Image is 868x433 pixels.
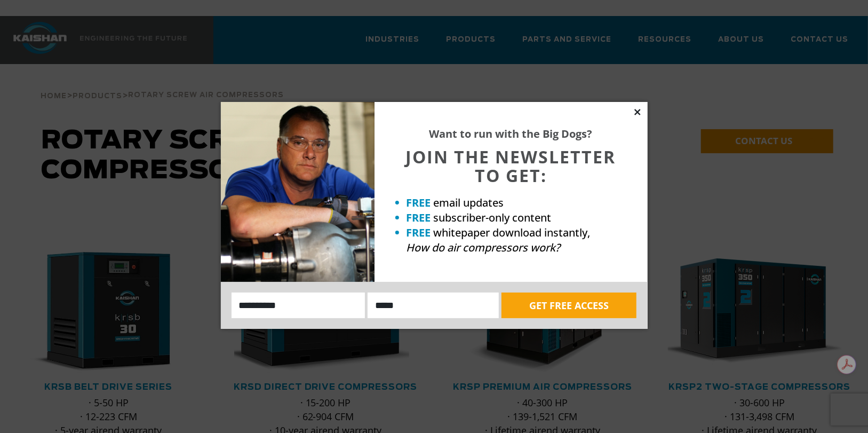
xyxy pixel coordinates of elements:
span: JOIN THE NEWSLETTER TO GET: [406,145,616,187]
input: Name: [232,293,365,318]
button: GET FREE ACCESS [501,293,636,318]
em: How do air compressors work? [407,240,561,255]
strong: FREE [407,195,431,210]
span: email updates [434,195,504,210]
strong: FREE [407,225,431,240]
strong: Want to run with the Big Dogs? [429,127,593,141]
button: Close [633,107,642,117]
input: Email [368,293,499,318]
strong: FREE [407,210,431,225]
span: subscriber-only content [434,210,552,225]
span: whitepaper download instantly, [434,225,591,240]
